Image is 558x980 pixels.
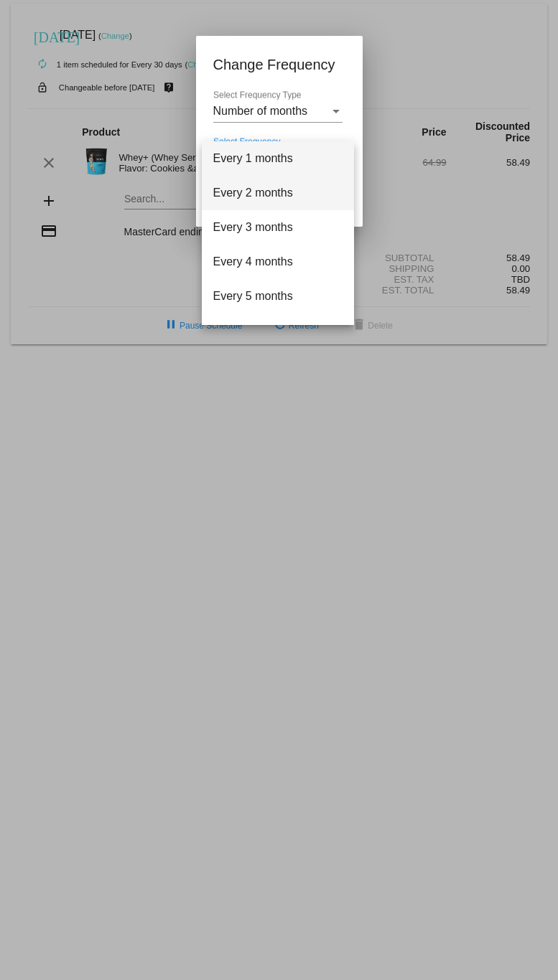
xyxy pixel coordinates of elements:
[213,279,343,314] span: Every 5 months
[213,210,343,245] span: Every 3 months
[213,314,343,348] span: Every 6 months
[213,245,343,279] span: Every 4 months
[213,141,343,176] span: Every 1 months
[213,176,343,210] span: Every 2 months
